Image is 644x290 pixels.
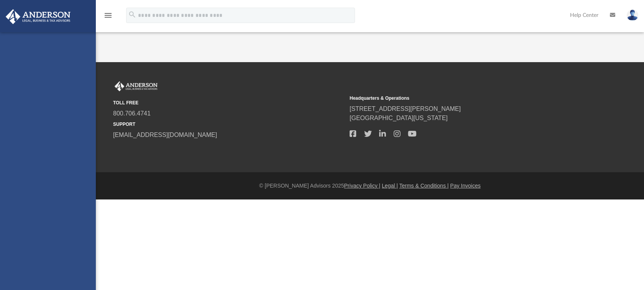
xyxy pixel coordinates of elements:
a: Legal | [382,183,398,189]
a: Pay Invoices [450,183,480,189]
img: Anderson Advisors Platinum Portal [113,81,159,91]
a: menu [103,15,113,20]
a: [STREET_ADDRESS][PERSON_NAME] [350,105,461,112]
div: © [PERSON_NAME] Advisors 2025 [96,182,644,190]
a: 800.706.4741 [113,110,151,117]
a: [GEOGRAPHIC_DATA][US_STATE] [350,115,448,121]
small: Headquarters & Operations [350,95,581,102]
img: Anderson Advisors Platinum Portal [3,9,73,24]
a: Terms & Conditions | [399,183,449,189]
a: [EMAIL_ADDRESS][DOMAIN_NAME] [113,132,217,138]
small: SUPPORT [113,121,344,128]
img: User Pic [627,10,638,21]
small: TOLL FREE [113,99,344,106]
a: Privacy Policy | [344,183,381,189]
i: menu [103,11,113,20]
i: search [128,10,136,19]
